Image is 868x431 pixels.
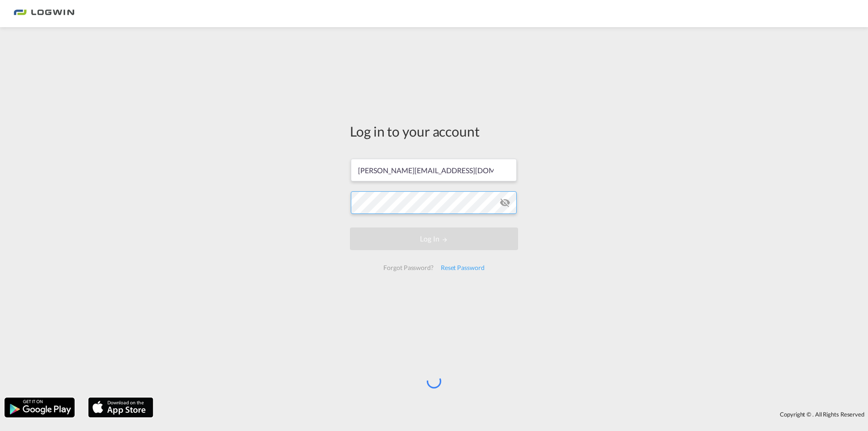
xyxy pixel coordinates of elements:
[14,4,75,24] img: bc73a0e0d8c111efacd525e4c8ad7d32.png
[437,260,488,276] div: Reset Password
[500,197,510,208] md-icon: icon-eye-off
[87,397,154,418] img: apple.png
[380,260,437,276] div: Forgot Password?
[350,227,518,250] button: LOGIN
[4,397,75,418] img: google.png
[351,159,517,181] input: Enter email/phone number
[158,407,868,422] div: Copyright © . All Rights Reserved
[350,122,518,141] div: Log in to your account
